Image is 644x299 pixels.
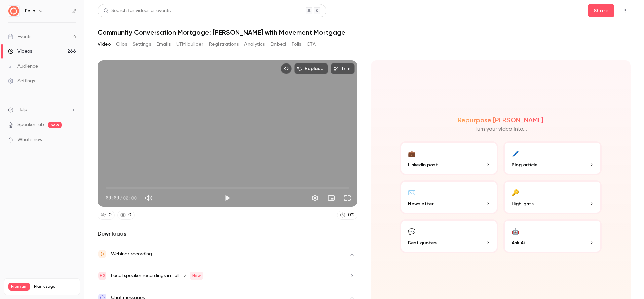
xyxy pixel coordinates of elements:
div: 🔑 [512,187,519,198]
button: Video [98,39,111,50]
div: Events [8,33,31,40]
a: 0% [337,211,357,220]
a: 0 [117,211,135,220]
span: Ask Ai... [512,239,528,246]
button: Registrations [209,39,239,50]
div: Webinar recording [111,250,152,258]
span: new [48,122,62,128]
span: / [120,194,122,201]
button: Clips [116,39,127,50]
button: Settings [308,191,322,205]
button: 🔑Highlights [503,180,602,214]
div: 🤖 [512,226,519,237]
button: Emails [156,39,171,50]
button: CTA [307,39,316,50]
span: 00:00 [123,194,137,201]
div: Videos [8,48,32,55]
button: 💬Best quotes [400,219,498,253]
button: Share [588,4,614,17]
img: Fello [8,6,19,16]
button: Settings [132,39,151,50]
a: SpeakerHub [17,121,44,128]
button: 🤖Ask Ai... [503,219,602,253]
div: 0 % [348,212,354,219]
div: Search for videos or events [103,7,171,14]
iframe: Noticeable Trigger [68,137,76,143]
div: Local speaker recordings in FullHD [111,272,203,280]
button: Turn on miniplayer [325,191,338,205]
button: Embed video [281,63,292,74]
h2: Downloads [98,230,357,238]
span: Premium [8,283,30,291]
button: UTM builder [176,39,203,50]
div: 💬 [408,226,415,237]
span: LinkedIn post [408,161,438,168]
h2: Repurpose [PERSON_NAME] [458,116,543,124]
div: Settings [8,78,35,84]
button: 🖊️Blog article [503,141,602,175]
div: 0 [109,212,112,219]
button: Mute [142,191,155,205]
span: Best quotes [408,239,437,246]
a: 0 [98,211,115,220]
button: 💼LinkedIn post [400,141,498,175]
div: Audience [8,63,38,70]
button: Analytics [244,39,265,50]
button: ✉️Newsletter [400,180,498,214]
li: help-dropdown-opener [8,106,76,113]
span: Help [17,106,27,113]
button: Play [221,191,234,205]
span: Highlights [512,200,534,207]
div: ✉️ [408,187,415,198]
span: What's new [17,136,43,143]
h1: Community Conversation Mortgage: [PERSON_NAME] with Movement Mortgage [98,28,631,36]
div: 💼 [408,148,415,159]
button: Embed [270,39,286,50]
div: 0 [128,212,131,219]
span: Blog article [512,161,538,168]
span: New [190,272,203,280]
button: Replace [294,63,328,74]
button: Top Bar Actions [620,5,631,16]
span: Plan usage [34,284,76,289]
button: Polls [292,39,301,50]
button: Trim [331,63,355,74]
span: Newsletter [408,200,434,207]
div: 00:00 [106,194,137,201]
div: 🖊️ [512,148,519,159]
p: Turn your video into... [475,125,527,133]
span: 00:00 [106,194,119,201]
h6: Fello [25,8,35,14]
button: Full screen [341,191,354,205]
